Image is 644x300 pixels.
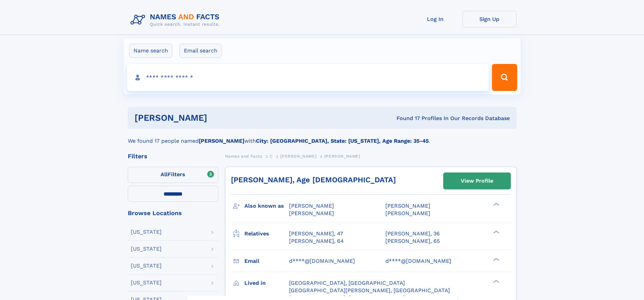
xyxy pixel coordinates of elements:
a: [PERSON_NAME], 65 [385,237,440,245]
b: City: [GEOGRAPHIC_DATA], State: [US_STATE], Age Range: 35-45 [256,138,429,144]
span: [GEOGRAPHIC_DATA][PERSON_NAME], [GEOGRAPHIC_DATA] [289,287,450,294]
div: ❯ [492,202,500,207]
a: [PERSON_NAME], 64 [289,237,344,245]
span: [PERSON_NAME] [280,154,316,159]
h3: Lived in [244,277,289,289]
a: Names and Facts [225,152,262,160]
span: [PERSON_NAME] [289,203,334,209]
label: Email search [180,44,222,58]
span: [PERSON_NAME] [324,154,360,159]
h3: Relatives [244,228,289,239]
h3: Also known as [244,200,289,212]
h3: Email [244,255,289,267]
div: Browse Locations [128,210,218,216]
span: All [161,171,168,178]
div: View Profile [461,173,493,189]
div: Filters [128,153,218,159]
b: [PERSON_NAME] [199,138,244,144]
span: [PERSON_NAME] [385,210,430,216]
div: ❯ [492,279,500,283]
a: View Profile [444,173,510,189]
a: [PERSON_NAME], 36 [385,230,440,237]
span: [PERSON_NAME] [289,210,334,216]
a: Log In [408,11,462,27]
div: ❯ [492,230,500,234]
label: Name search [129,44,172,58]
div: [US_STATE] [131,280,162,285]
a: [PERSON_NAME], 47 [289,230,343,237]
div: [US_STATE] [131,246,162,252]
a: C [270,152,273,160]
button: Search Button [492,64,517,91]
h1: [PERSON_NAME] [135,114,302,122]
div: [US_STATE] [131,263,162,269]
span: [GEOGRAPHIC_DATA], [GEOGRAPHIC_DATA] [289,280,405,286]
a: [PERSON_NAME] [280,152,316,160]
span: [PERSON_NAME] [385,203,430,209]
div: We found 17 people named with . [128,129,517,145]
span: C [270,154,273,159]
div: Found 17 Profiles In Our Records Database [302,115,510,122]
img: Logo Names and Facts [128,11,225,29]
label: Filters [128,167,218,183]
div: ❯ [492,257,500,261]
a: [PERSON_NAME], Age [DEMOGRAPHIC_DATA] [231,176,396,184]
a: Sign Up [462,11,517,27]
input: search input [127,64,489,91]
div: [US_STATE] [131,229,162,235]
